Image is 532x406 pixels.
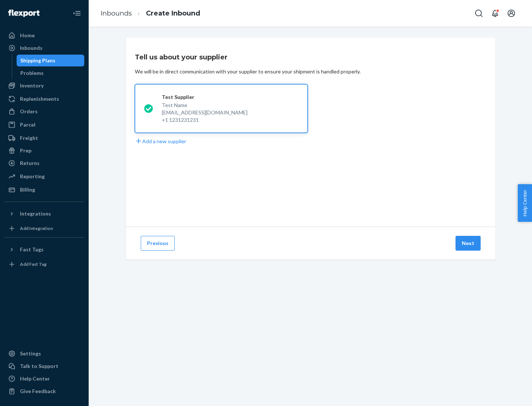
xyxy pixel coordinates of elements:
div: Orders [20,108,38,115]
button: Add a new supplier [135,137,186,145]
a: Shipping Plans [17,55,85,66]
div: Reporting [20,173,45,180]
div: Talk to Support [20,362,58,370]
button: Open notifications [488,6,502,21]
a: Returns [4,157,84,169]
div: Prep [20,147,31,154]
div: Home [20,32,35,39]
button: Previous [141,236,175,251]
div: Inbounds [20,44,42,52]
button: Open Search Box [471,6,486,21]
button: Open account menu [504,6,519,21]
div: Give Feedback [20,388,56,395]
div: Returns [20,159,40,167]
div: Add Integration [20,225,53,231]
div: Fast Tags [20,246,44,253]
div: Billing [20,186,35,193]
div: We will be in direct communication with your supplier to ensure your shipment is handled properly. [135,68,361,75]
button: Help Center [518,184,532,222]
div: Inventory [20,82,44,89]
a: Settings [4,348,84,359]
a: Problems [17,67,85,79]
div: Parcel [20,121,35,128]
a: Replenishments [4,93,84,105]
div: Settings [20,350,41,357]
div: Shipping Plans [20,57,55,64]
a: Home [4,30,84,41]
button: Fast Tags [4,244,84,255]
a: Inventory [4,80,84,92]
a: Create Inbound [146,9,200,17]
ol: breadcrumbs [95,3,206,24]
a: Billing [4,184,84,196]
div: Help Center [20,375,50,382]
button: Integrations [4,208,84,220]
div: Integrations [20,210,51,217]
div: Problems [20,69,44,77]
a: Parcel [4,119,84,131]
a: Inbounds [100,9,132,17]
div: Replenishments [20,95,59,103]
a: Add Integration [4,223,84,234]
div: Add Fast Tag [20,261,47,267]
a: Freight [4,132,84,144]
button: Next [456,236,481,251]
a: Help Center [4,373,84,385]
a: Talk to Support [4,360,84,372]
button: Close Navigation [69,6,84,21]
h3: Tell us about your supplier [135,52,228,62]
button: Give Feedback [4,385,84,397]
a: Add Fast Tag [4,258,84,270]
img: Flexport logo [8,10,40,17]
a: Orders [4,106,84,117]
a: Inbounds [4,42,84,54]
div: Freight [20,134,38,142]
a: Reporting [4,171,84,182]
a: Prep [4,145,84,156]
